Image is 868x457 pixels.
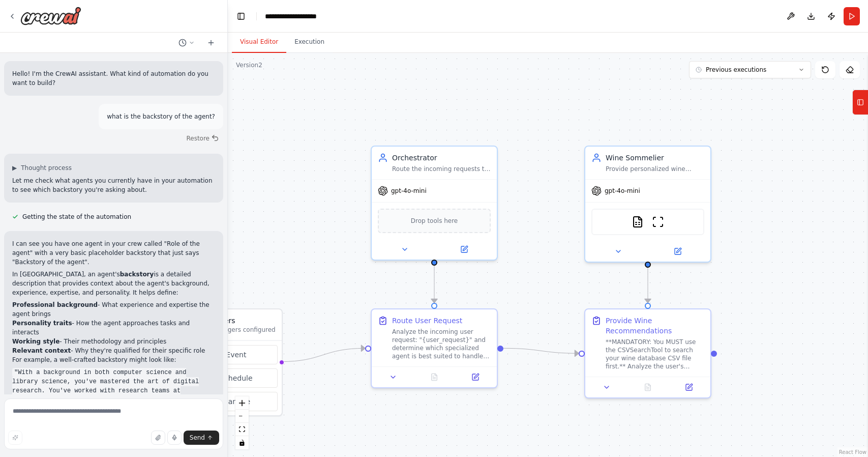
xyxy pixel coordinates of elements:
g: Edge from 9bc8677b-2220-4c55-b4c8-5241ee5e51a7 to ee802e53-1782-46dd-9d3f-d8b1abb849a6 [503,343,579,358]
span: Event [226,350,246,360]
span: ▶ [12,164,17,172]
p: what is the backstory of the agent? [107,112,215,121]
code: "With a background in both computer science and library science, you've mastered the art of digit... [12,368,206,450]
button: Schedule [183,368,278,388]
li: - How the agent approaches tasks and interacts [12,319,215,337]
p: No triggers configured [207,326,276,334]
li: - What experience and expertise the agent brings [12,300,215,319]
div: Wine SommelierProvide personalized wine recommendations based on user preferences including taste... [584,146,711,263]
button: zoom in [235,396,249,410]
button: ▶Thought process [12,164,72,172]
button: Restore [182,131,223,146]
button: Execution [286,32,333,53]
strong: backstory [120,271,154,278]
span: Thought process [21,164,72,172]
div: Provide personalized wine recommendations based on user preferences including taste hints, budget... [606,165,704,173]
strong: Relevant context [12,347,71,354]
button: Open in side panel [649,245,706,258]
button: Open in side panel [671,381,706,393]
button: Start a new chat [203,37,219,49]
button: Open in side panel [435,243,493,255]
p: Hello! I'm the CrewAI assistant. What kind of automation do you want to build? [12,69,215,88]
div: TriggersNo triggers configuredEventScheduleManage [177,308,283,416]
div: Route User RequestAnalyze the incoming user request: "{user_request}" and determine which special... [371,308,498,388]
button: No output available [413,371,456,383]
button: Improve this prompt [8,431,22,445]
strong: Personality traits [12,320,72,327]
div: OrchestratorRoute the incoming requests to the most appropriate agentgpt-4o-miniDrop tools here [371,146,498,261]
button: Previous executions [689,61,811,78]
strong: Working style [12,338,59,345]
button: zoom out [235,410,249,423]
img: Logo [20,7,81,25]
button: Upload files [151,431,165,445]
div: Route User Request [392,316,462,326]
g: Edge from 854e63a9-5339-4c55-bb53-b49568497eba to ee802e53-1782-46dd-9d3f-d8b1abb849a6 [643,267,653,303]
div: Wine Sommelier [606,153,704,163]
button: Hide left sidebar [234,9,248,23]
nav: breadcrumb [265,11,317,21]
img: ScrapeWebsiteTool [652,216,664,228]
li: - Their methodology and principles [12,337,215,346]
p: For example, a well-crafted backstory might look like: [12,355,215,364]
div: Provide Wine Recommendations [606,316,704,336]
span: Getting the state of the automation [22,213,131,221]
button: Click to speak your automation idea [167,431,182,445]
div: Analyze the incoming user request: "{user_request}" and determine which specialized agent is best... [392,328,491,360]
p: I can see you have one agent in your crew called "Role of the agent" with a very basic placeholde... [12,239,215,267]
button: Switch to previous chat [174,37,199,49]
div: **MANDATORY: You MUST use the CSVSearchTool to search your wine database CSV file first.** Analyz... [606,338,704,370]
span: Drop tools here [411,216,458,226]
button: Open in side panel [458,371,493,383]
div: Orchestrator [392,153,491,163]
p: In [GEOGRAPHIC_DATA], an agent's is a detailed description that provides context about the agent'... [12,270,215,297]
button: fit view [235,423,249,436]
button: toggle interactivity [235,436,249,449]
a: React Flow attribution [839,449,866,455]
span: Schedule [220,373,252,383]
span: Send [190,434,205,442]
div: Route the incoming requests to the most appropriate agent [392,165,491,173]
h3: Triggers [207,316,276,326]
button: No output available [626,381,670,393]
button: Send [184,431,219,445]
li: - Why they're qualified for their specific role [12,346,215,355]
button: Visual Editor [232,32,286,53]
button: Event [183,345,278,364]
span: Previous executions [706,66,766,74]
strong: Professional background [12,301,98,308]
img: CSVSearchTool [632,216,644,228]
span: gpt-4o-mini [605,187,640,195]
div: Provide Wine Recommendations**MANDATORY: You MUST use the CSVSearchTool to search your wine datab... [584,308,711,398]
div: Version 2 [236,61,262,69]
g: Edge from triggers to 9bc8677b-2220-4c55-b4c8-5241ee5e51a7 [281,343,365,366]
span: gpt-4o-mini [391,187,427,195]
div: React Flow controls [235,396,249,449]
p: Let me check what agents you currently have in your automation to see which backstory you're aski... [12,176,215,194]
g: Edge from 2bc782f4-e3f5-4625-9aff-75bedff1f781 to 9bc8677b-2220-4c55-b4c8-5241ee5e51a7 [429,265,439,303]
button: Manage [183,392,278,411]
